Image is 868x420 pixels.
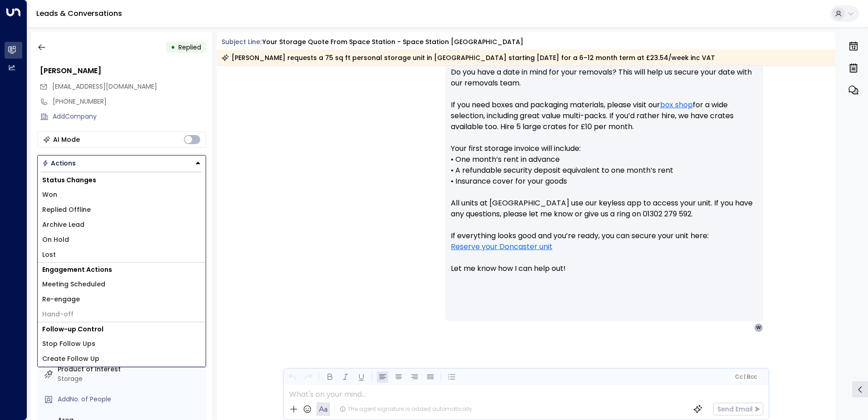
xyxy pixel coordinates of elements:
span: Cc Bcc [735,374,756,380]
span: Archive Lead [42,220,84,230]
div: Storage [58,374,202,384]
div: AddNo. of People [58,395,202,404]
div: Actions [42,159,76,167]
div: Your storage quote from Space Station - Space Station [GEOGRAPHIC_DATA] [262,37,523,47]
h1: Status Changes [38,173,206,187]
div: • [171,39,175,55]
span: Subject Line: [222,37,261,46]
span: Create Follow Up [42,354,99,364]
span: Stop Follow Ups [42,339,95,349]
h1: Follow-up Control [38,322,206,336]
span: wendyhorner63@gmail.com [52,82,157,91]
button: Redo [302,371,314,383]
h1: Engagement Actions [38,263,206,277]
span: Lost [42,250,56,260]
a: box shop [660,100,693,110]
div: W [754,323,763,332]
button: Undo [286,371,298,383]
span: Replied [178,43,201,52]
span: Hand-off [42,310,74,319]
div: AI Mode [53,135,80,144]
span: Won [42,190,57,200]
span: [EMAIL_ADDRESS][DOMAIN_NAME] [52,82,157,91]
span: On Hold [42,235,69,245]
span: Re-engage [42,295,80,304]
div: [PERSON_NAME] requests a 75 sq ft personal storage unit in [GEOGRAPHIC_DATA] starting [DATE] for ... [222,53,715,62]
button: Actions [37,155,206,171]
a: Reserve your Doncaster unit [451,241,552,252]
div: [PERSON_NAME] [40,65,206,76]
span: Meeting Scheduled [42,280,105,289]
button: Cc|Bcc [731,373,760,381]
div: AddCompany [53,112,206,121]
div: The agent signature is added automatically [340,405,472,413]
span: | [744,374,745,380]
span: Replied Offline [42,205,91,215]
label: Product of Interest [58,365,202,374]
a: Leads & Conversations [36,8,122,19]
div: Button group with a nested menu [37,155,206,171]
div: [PHONE_NUMBER] [53,97,206,106]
